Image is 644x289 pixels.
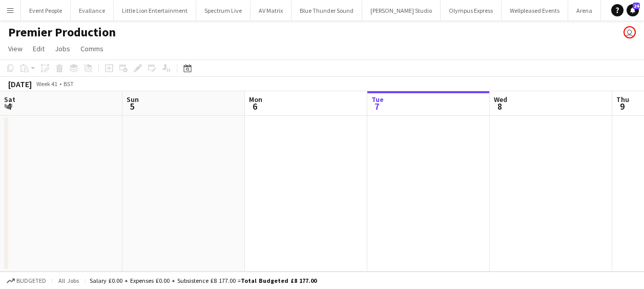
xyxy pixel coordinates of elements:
a: Jobs [51,42,74,55]
a: Edit [29,42,49,55]
button: Olympus Express [441,1,502,20]
button: Little Lion Entertainment [114,1,196,20]
button: Arena [568,1,601,20]
div: Salary £0.00 + Expenses £0.00 + Subsistence £8 177.00 = [90,277,317,284]
span: View [8,44,23,53]
div: [DATE] [8,79,32,89]
h1: Premier Production [8,25,116,40]
span: Jobs [55,44,70,53]
button: Blue Thunder Sound [292,1,362,20]
span: Tue [371,95,384,104]
span: Total Budgeted £8 177.00 [241,277,317,284]
span: Thu [616,95,629,104]
span: 7 [370,100,384,112]
span: Wed [494,95,507,104]
app-user-avatar: Dominic Riley [624,26,636,38]
span: Sat [4,95,15,104]
span: Budgeted [16,277,46,284]
button: [PERSON_NAME] Studio [362,1,441,20]
span: 4 [3,100,15,112]
span: All jobs [56,277,81,284]
span: 9 [615,100,629,112]
span: Edit [33,44,45,53]
div: BST [64,80,74,88]
a: 24 [627,4,639,16]
button: AV Matrix [251,1,292,20]
a: Comms [76,42,108,55]
a: View [4,42,27,55]
span: 6 [247,100,262,112]
button: Spectrum Live [196,1,251,20]
span: 24 [633,3,640,9]
span: 8 [492,100,507,112]
span: Sun [127,95,139,104]
span: Week 41 [34,80,59,88]
span: Comms [80,44,103,53]
span: Mon [249,95,262,104]
span: 5 [125,100,139,112]
button: Evallance [71,1,114,20]
button: Event People [21,1,71,20]
button: Wellpleased Events [502,1,568,20]
button: Budgeted [5,275,48,286]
